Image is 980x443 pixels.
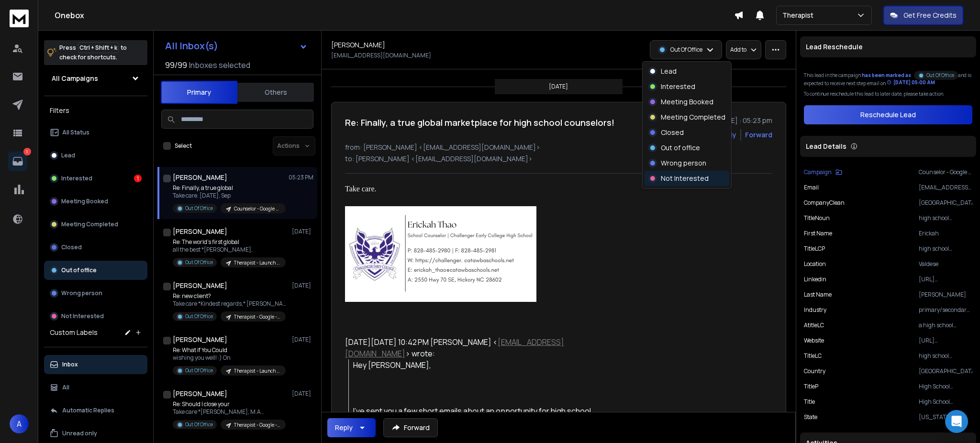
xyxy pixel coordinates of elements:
h1: All Campaigns [52,74,98,83]
div: 1 [134,175,142,182]
p: All [62,384,69,391]
p: titleNoun [804,214,830,222]
p: from: [PERSON_NAME] <[EMAIL_ADDRESS][DOMAIN_NAME]> [345,143,772,152]
p: Meeting Completed [61,221,118,228]
div: This lead in the campaign and is expected to receive next step email on [804,69,972,87]
span: 99 / 99 [165,59,187,71]
p: Not Interested [661,174,709,183]
p: Re: Should I close your [173,400,286,408]
p: Not Interested [61,312,104,320]
span: Ctrl + Shift + k [78,42,119,53]
button: Others [237,82,314,103]
img: AIorK4wOaloZQTGjF5gBHQh4aJ0iri3TDMHoSXYU6K7aJXsvy3vcROh8i_H8ZJMJ8XLbo-oVdYx6ae5wnMXT [345,206,536,302]
p: Out Of Office [185,205,213,212]
p: Campaign [804,168,832,176]
div: [DATE] 05:00 AM [887,79,935,86]
button: Forward [383,418,438,437]
p: [DATE] [292,228,313,235]
p: Re: Finally, a true global [173,184,286,192]
p: Take care. [DATE], Sep [173,192,286,199]
p: 1 [23,148,31,155]
h3: Custom Labels [50,328,98,337]
p: [DATE] [292,282,313,289]
p: [US_STATE] [919,413,972,421]
p: Erickah [919,230,972,237]
p: Out Of Office [185,367,213,374]
p: location [804,260,826,268]
p: Out of office [661,143,700,153]
p: a high school counselor [919,321,972,329]
p: Closed [661,128,684,137]
p: Automatic Replies [62,407,114,414]
p: Get Free Credits [903,11,957,20]
p: Take care *[PERSON_NAME], M.A., [173,408,286,416]
span: has been marked as [862,72,911,78]
p: Out of office [61,266,97,274]
p: high school counseling [919,214,972,222]
p: Closed [61,244,82,251]
p: High School Counselors [919,383,972,390]
p: TitleP [804,383,818,390]
p: Interested [61,175,92,182]
p: [EMAIL_ADDRESS][DOMAIN_NAME] [331,52,431,59]
p: [EMAIL_ADDRESS][DOMAIN_NAME] [919,184,972,191]
p: titleLC [804,352,822,360]
p: Lead Details [806,142,846,151]
h1: All Inbox(s) [165,41,218,51]
p: [PERSON_NAME] [919,291,972,299]
p: Out Of Office [185,259,213,266]
p: Wrong person [661,158,706,168]
p: Meeting Completed [661,112,725,122]
p: all the best *[PERSON_NAME], [173,246,286,254]
p: [URL][DOMAIN_NAME][PERSON_NAME] [919,276,972,283]
p: Therapist - Google - Small [234,421,280,429]
p: Meeting Booked [661,97,713,107]
p: to: [PERSON_NAME] <[EMAIL_ADDRESS][DOMAIN_NAME]> [345,154,772,164]
p: Email [804,184,819,191]
p: atitleLC [804,321,824,329]
p: Add to [730,46,746,54]
p: Press to check for shortcuts. [59,43,127,62]
p: title [804,398,815,406]
p: Therapist - Launch - Lrg [234,367,280,375]
p: Lead Reschedule [806,42,863,52]
p: All Status [62,129,89,136]
p: Counselor - Google - Large [234,205,280,212]
p: 05:23 PM [289,174,313,181]
p: Take care *Kindest regards,* [PERSON_NAME] [173,300,288,308]
p: [URL][DOMAIN_NAME] [919,337,972,344]
p: Wrong person [61,289,102,297]
p: Therapist - Google - Small [234,313,280,321]
h1: [PERSON_NAME] [173,389,227,399]
div: Take care. [345,183,624,195]
div: Open Intercom Messenger [945,410,968,433]
h1: [PERSON_NAME] [173,281,227,290]
h1: [PERSON_NAME] [331,40,385,50]
p: companyClean [804,199,845,207]
p: First Name [804,230,832,237]
p: [GEOGRAPHIC_DATA] [919,199,972,207]
h1: [PERSON_NAME] [173,173,227,182]
p: Lead [661,66,677,76]
p: Out Of Office [185,313,213,320]
h3: Inboxes selected [189,59,250,71]
p: Therapist [782,11,817,20]
img: logo [10,10,29,27]
p: Last Name [804,291,832,299]
p: Lead [61,152,75,159]
p: High School Counselor [919,398,972,406]
p: website [804,337,824,344]
p: Out Of Office [185,421,213,428]
p: Out Of Office [926,72,954,79]
p: State [804,413,817,421]
p: To continue reschedule this lead to later date, please take action. [804,90,972,98]
p: Valdese [919,260,972,268]
div: [DATE][DATE] 10:42 PM [PERSON_NAME] < > wrote: [345,336,624,359]
h1: [PERSON_NAME] [173,227,227,236]
div: Reply [335,423,353,432]
p: Country [804,367,825,375]
p: Therapist - Launch - Smll [234,259,280,266]
h1: Re: Finally, a true global marketplace for high school counselors! [345,116,614,129]
h3: Filters [44,104,147,117]
p: [DATE] : 05:23 pm [715,116,772,125]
